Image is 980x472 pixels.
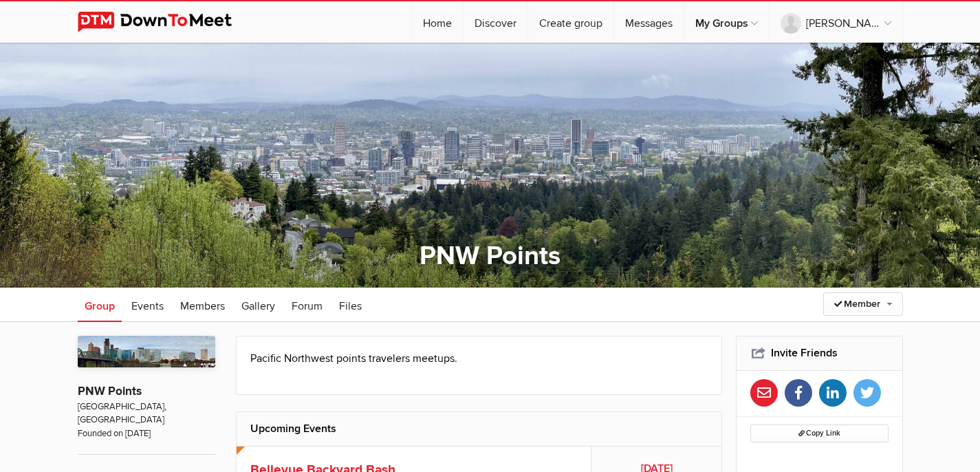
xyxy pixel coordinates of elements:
[332,288,369,322] a: Files
[85,299,115,313] span: Group
[131,299,164,313] span: Events
[250,350,708,367] p: Pacific Northwest points travelers meetups.
[684,1,769,43] a: My Groups
[464,1,527,43] a: Discover
[412,1,463,43] a: Home
[339,299,362,313] span: Files
[250,412,708,445] h2: Upcoming Events
[750,336,889,369] h2: Invite Friends
[235,288,282,322] a: Gallery
[78,336,215,367] img: PNW Points
[750,425,889,442] button: Copy Link
[180,299,225,313] span: Members
[78,400,215,427] span: [GEOGRAPHIC_DATA], [GEOGRAPHIC_DATA]
[798,429,840,438] span: Copy Link
[124,288,171,322] a: Events
[823,292,903,316] a: Member
[285,288,329,322] a: Forum
[78,288,122,322] a: Group
[78,12,253,32] img: DownToMeet
[292,299,323,313] span: Forum
[241,299,275,313] span: Gallery
[173,288,232,322] a: Members
[770,1,902,43] a: [PERSON_NAME]
[528,1,613,43] a: Create group
[614,1,684,43] a: Messages
[78,427,215,440] span: Founded on [DATE]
